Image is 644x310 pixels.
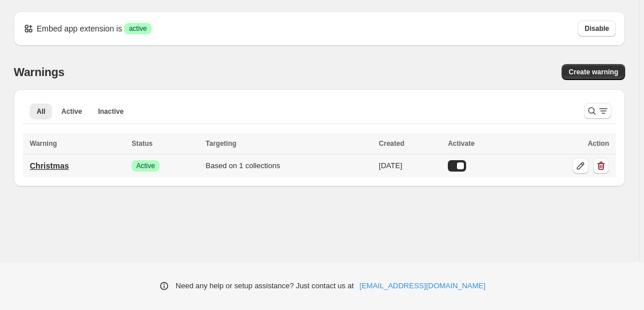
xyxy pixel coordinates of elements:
button: Disable [578,21,616,37]
span: Created [379,140,404,148]
div: Based on 1 collections [206,160,372,172]
a: Christmas [23,157,75,175]
a: [EMAIL_ADDRESS][DOMAIN_NAME] [360,280,486,292]
span: Create warning [569,67,618,77]
span: Action [588,140,609,148]
a: Create warning [562,64,625,80]
div: [DATE] [379,160,441,172]
p: Christmas [30,160,69,172]
span: Warning [30,140,57,148]
span: Active [61,107,82,116]
span: All [37,107,45,116]
span: Active [136,161,155,170]
span: Activate [448,140,475,148]
span: Inactive [98,107,124,116]
button: Search and filter results [584,103,611,119]
span: active [129,24,146,33]
span: Status [132,140,153,148]
span: Disable [585,24,609,33]
h2: Warnings [14,65,65,79]
span: Targeting [206,140,237,148]
p: Embed app extension is [37,23,122,34]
